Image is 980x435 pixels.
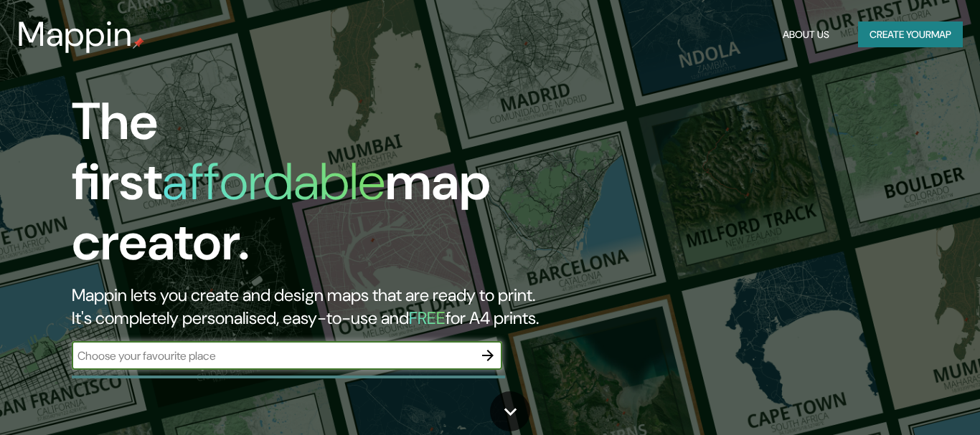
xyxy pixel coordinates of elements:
iframe: Help widget launcher [852,379,964,419]
h1: The first map creator. [72,92,562,284]
input: Choose your favourite place [72,348,473,364]
button: Create yourmap [858,21,963,48]
h2: Mappin lets you create and design maps that are ready to print. It's completely personalised, eas... [72,284,562,330]
img: mappin-pin [133,37,144,49]
h1: affordable [162,148,385,215]
button: About Us [777,21,835,48]
h5: FREE [409,307,446,329]
h3: Mappin [17,14,133,54]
